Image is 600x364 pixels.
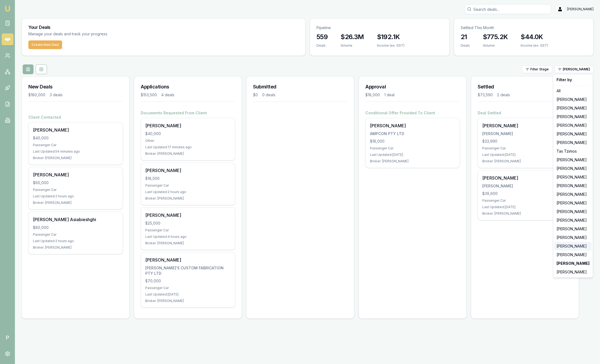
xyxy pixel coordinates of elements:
[554,104,592,112] div: [PERSON_NAME]
[554,181,592,190] div: [PERSON_NAME]
[554,156,592,164] div: [PERSON_NAME]
[554,216,592,225] div: [PERSON_NAME]
[554,173,592,181] div: [PERSON_NAME]
[554,268,592,276] div: [PERSON_NAME]
[554,112,592,121] div: [PERSON_NAME]
[554,242,592,250] div: [PERSON_NAME]
[554,207,592,216] div: [PERSON_NAME]
[554,225,592,233] div: [PERSON_NAME]
[554,95,592,104] div: [PERSON_NAME]
[554,199,592,207] div: [PERSON_NAME]
[557,261,589,266] strong: [PERSON_NAME]
[554,87,592,95] div: All
[554,164,592,173] div: [PERSON_NAME]
[554,130,592,138] div: [PERSON_NAME]
[554,190,592,199] div: [PERSON_NAME]
[554,121,592,130] div: [PERSON_NAME]
[554,75,592,84] div: Filter by
[554,147,592,156] div: Tas Tzimos
[554,233,592,242] div: [PERSON_NAME]
[554,250,592,259] div: [PERSON_NAME]
[554,138,592,147] div: [PERSON_NAME]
